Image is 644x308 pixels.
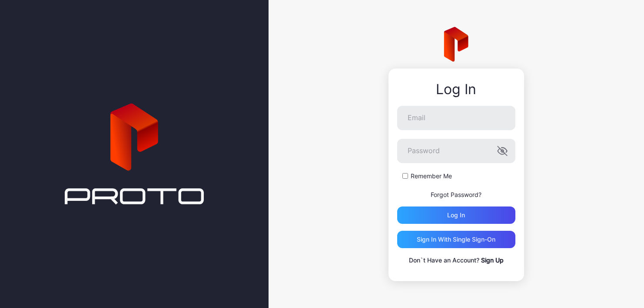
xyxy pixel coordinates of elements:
input: Email [397,106,515,130]
input: Password [397,139,515,163]
div: Log In [397,82,515,97]
a: Forgot Password? [431,191,481,198]
button: Log in [397,206,515,224]
div: Log in [447,212,465,219]
a: Sign Up [481,256,504,264]
button: Sign in With Single Sign-On [397,231,515,248]
label: Remember Me [411,172,452,180]
button: Password [497,146,508,156]
div: Sign in With Single Sign-On [417,236,495,243]
p: Don`t Have an Account? [397,255,515,265]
